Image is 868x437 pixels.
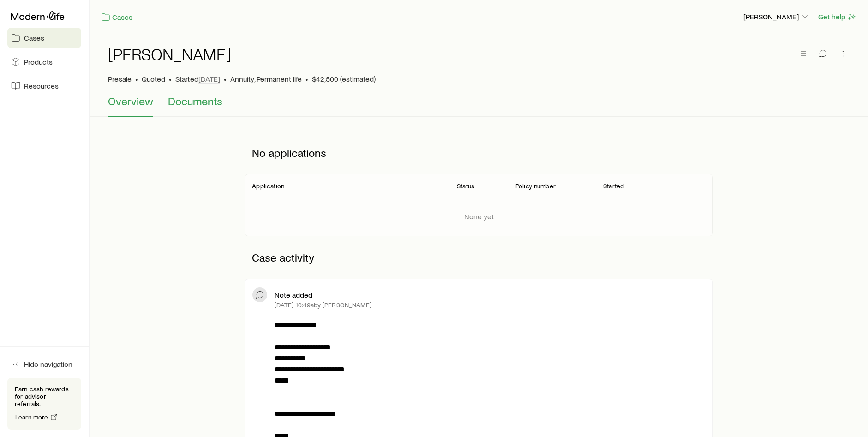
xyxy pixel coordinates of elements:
[15,414,48,420] span: Learn more
[198,74,220,84] span: [DATE]
[142,74,165,84] span: Quoted
[245,139,712,167] p: No applications
[108,74,132,84] p: Presale
[305,74,308,84] span: •
[24,57,53,66] span: Products
[275,301,372,309] p: [DATE] 10:49a by [PERSON_NAME]
[101,12,133,23] a: Cases
[24,359,72,369] span: Hide navigation
[515,182,556,190] p: Policy number
[224,74,227,84] span: •
[7,378,81,430] div: Earn cash rewards for advisor referrals.Learn more
[743,12,810,21] p: [PERSON_NAME]
[7,28,81,48] a: Cases
[457,182,474,190] p: Status
[245,244,712,271] p: Case activity
[168,95,222,108] span: Documents
[108,95,850,117] div: Case details tabs
[464,212,494,221] p: None yet
[603,182,624,190] p: Started
[743,12,810,23] button: [PERSON_NAME]
[275,290,312,299] p: Note added
[7,52,81,72] a: Products
[7,76,81,96] a: Resources
[7,354,81,374] button: Hide navigation
[312,74,376,84] span: $42,500 (estimated)
[24,33,44,42] span: Cases
[15,385,74,407] p: Earn cash rewards for advisor referrals.
[169,74,172,84] span: •
[252,182,284,190] p: Application
[108,45,231,63] h1: [PERSON_NAME]
[108,95,153,108] span: Overview
[135,74,138,84] span: •
[230,74,302,84] span: Annuity, Permanent life
[24,81,59,90] span: Resources
[175,74,220,84] p: Started
[818,12,857,22] button: Get help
